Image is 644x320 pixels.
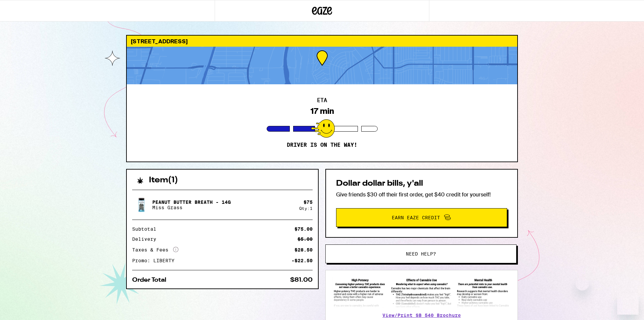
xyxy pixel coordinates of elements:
a: View/Print SB 540 Brochure [382,313,461,318]
p: Peanut Butter Breath - 14g [152,199,231,205]
div: 17 min [310,106,334,116]
span: Need help? [406,252,436,256]
div: -$22.50 [291,258,313,263]
p: Driver is on the way! [287,142,357,148]
div: Taxes & Fees [132,247,178,253]
div: $28.50 [294,247,313,252]
div: $5.00 [298,237,313,241]
img: Peanut Butter Breath - 14g [132,195,151,214]
div: Promo: LIBERTY [132,258,179,263]
div: $81.00 [290,277,313,283]
div: Qty: 1 [299,206,313,211]
iframe: Button to launch messaging window [617,293,639,315]
div: [STREET_ADDRESS] [127,36,517,47]
p: Miss Grass [152,205,231,210]
button: Earn Eaze Credit [336,208,507,227]
h2: ETA [317,98,327,103]
div: Subtotal [132,227,161,231]
div: $ 75 [304,199,313,205]
div: $75.00 [294,227,313,231]
h2: Dollar dollar bills, y'all [336,180,507,188]
div: Order Total [132,277,171,283]
iframe: Close message [576,277,589,290]
span: Earn Eaze Credit [392,215,440,220]
h2: Item ( 1 ) [149,176,178,184]
button: Need help? [325,244,517,263]
div: Delivery [132,237,161,241]
img: SB 540 Brochure preview [332,277,511,308]
p: Give friends $30 off their first order, get $40 credit for yourself! [336,191,507,198]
